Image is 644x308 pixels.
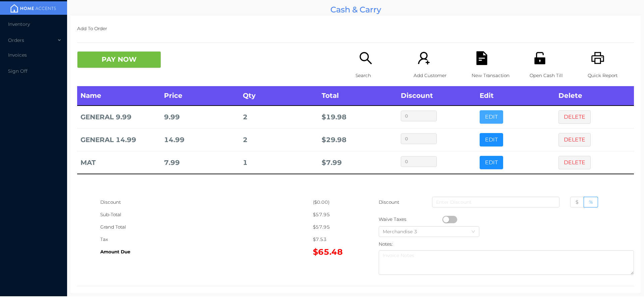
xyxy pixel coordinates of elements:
[480,133,503,146] button: EDIT
[475,51,489,65] i: icon: file-text
[530,69,576,82] p: Open Cash Till
[480,110,503,124] button: EDIT
[558,110,591,124] button: DELETE
[379,241,393,247] label: Notes:
[555,86,634,106] th: Delete
[243,111,315,123] div: 2
[161,128,239,151] td: 14.99
[313,233,356,246] div: $7.53
[480,156,503,169] button: EDIT
[8,3,58,13] img: mainBanner
[77,106,161,128] td: GENERAL 9.99
[8,21,30,27] span: Inventory
[397,86,476,106] th: Discount
[313,196,356,208] div: ($0.00)
[161,86,239,106] th: Price
[70,3,641,16] div: Cash & Carry
[379,213,442,226] div: Waive Taxes
[8,68,28,74] span: Sign Off
[589,199,593,205] span: %
[356,69,402,82] p: Search
[77,22,634,35] p: Add To Order
[313,221,356,233] div: $57.95
[379,196,400,208] p: Discount
[313,208,356,221] div: $57.95
[100,221,313,233] div: Grand Total
[588,69,634,82] p: Quick Report
[100,246,313,258] div: Amount Due
[472,69,518,82] p: New Transaction
[243,157,315,169] div: 1
[100,196,313,208] div: Discount
[77,128,161,151] td: GENERAL 14.99
[318,86,397,106] th: Total
[100,233,313,246] div: Tax
[471,230,475,234] i: icon: down
[318,128,397,151] td: $ 29.98
[591,51,605,65] i: icon: printer
[77,86,161,106] th: Name
[417,51,431,65] i: icon: user-add
[383,227,424,237] div: Merchandise 3
[100,208,313,221] div: Sub-Total
[476,86,555,106] th: Edit
[318,151,397,174] td: $ 7.99
[8,52,27,58] span: Invoices
[318,106,397,128] td: $ 19.98
[161,151,239,174] td: 7.99
[533,51,547,65] i: icon: unlock
[359,51,373,65] i: icon: search
[558,156,591,169] button: DELETE
[77,151,161,174] td: MAT
[239,86,318,106] th: Qty
[77,51,161,68] button: PAY NOW
[161,106,239,128] td: 9.99
[576,199,579,205] span: $
[243,134,315,146] div: 2
[313,246,356,258] div: $65.48
[558,133,591,146] button: DELETE
[432,197,559,207] input: Enter Discount
[414,69,460,82] p: Add Customer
